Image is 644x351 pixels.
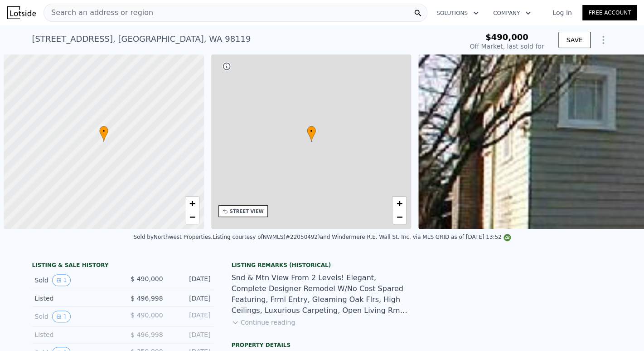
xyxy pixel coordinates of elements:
[504,234,511,241] img: NWMLS Logo
[44,7,153,18] span: Search an address or region
[35,330,116,339] div: Listed
[99,126,108,142] div: •
[230,208,264,215] div: STREET VIEW
[232,272,413,316] div: Snd & Mtn View From 2 Levels! Elegant, Complete Designer Remodel W/No Cost Spared Featuring, Frml...
[35,274,116,286] div: Sold
[131,295,163,302] span: $ 496,998
[594,31,612,49] button: Show Options
[99,127,108,135] span: •
[7,6,36,19] img: Lotside
[170,311,211,322] div: [DATE]
[397,198,402,209] span: +
[307,126,316,142] div: •
[134,234,213,240] div: Sold by Northwest Properties .
[232,318,295,327] button: Continue reading
[189,211,195,222] span: −
[35,294,116,303] div: Listed
[52,311,71,322] button: View historical data
[397,211,402,222] span: −
[32,262,213,271] div: LISTING & SALE HISTORY
[35,311,116,322] div: Sold
[213,234,511,240] div: Listing courtesy of NWMLS (#22050492) and Windermere R.E. Wall St. Inc. via MLS GRID as of [DATE]...
[185,210,199,224] a: Zoom out
[232,341,413,349] div: Property details
[558,32,590,48] button: SAVE
[170,274,211,286] div: [DATE]
[232,262,413,269] div: Listing Remarks (Historical)
[485,32,528,42] span: $490,000
[131,311,163,319] span: $ 490,000
[470,42,544,51] div: Off Market, last sold for
[185,197,199,210] a: Zoom in
[429,5,486,21] button: Solutions
[52,274,71,286] button: View historical data
[131,275,163,282] span: $ 490,000
[392,210,406,224] a: Zoom out
[189,198,195,209] span: +
[486,5,538,21] button: Company
[32,33,251,45] div: [STREET_ADDRESS] , [GEOGRAPHIC_DATA] , WA 98119
[170,330,211,339] div: [DATE]
[392,197,406,210] a: Zoom in
[542,8,582,17] a: Log In
[131,331,163,338] span: $ 496,998
[582,5,637,20] a: Free Account
[307,127,316,135] span: •
[170,294,211,303] div: [DATE]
